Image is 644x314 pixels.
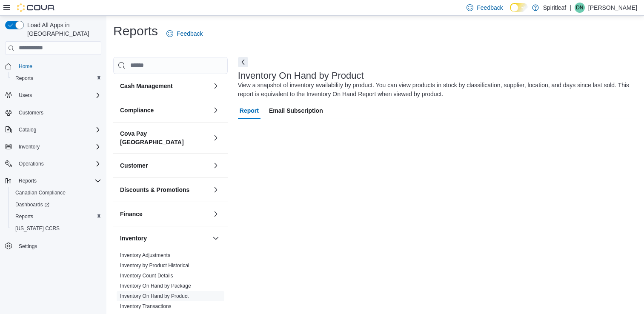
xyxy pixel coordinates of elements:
span: Reports [15,75,33,82]
a: Inventory On Hand by Product [120,293,189,299]
div: View a snapshot of inventory availability by product. You can view products in stock by classific... [238,81,633,99]
h1: Reports [113,23,158,40]
span: Customers [15,107,101,118]
button: Inventory [15,142,43,152]
span: Inventory [19,143,40,150]
span: Feedback [477,3,503,12]
a: Dashboards [9,199,105,211]
span: Operations [15,159,101,169]
span: Home [19,63,32,70]
nav: Complex example [5,57,101,274]
span: Inventory On Hand by Package [120,283,191,289]
button: Reports [9,211,105,223]
span: Operations [19,160,44,167]
button: Inventory [120,234,209,243]
button: Users [2,89,105,101]
span: Catalog [19,126,36,133]
button: Compliance [211,105,221,115]
button: Catalog [2,124,105,136]
span: Settings [19,243,37,250]
a: Dashboards [12,200,53,210]
a: Reports [12,73,37,83]
span: Inventory Count Details [120,272,173,279]
button: Customer [211,160,221,171]
span: Users [19,92,32,99]
button: Finance [211,209,221,219]
p: | [570,3,571,13]
h3: Discounts & Promotions [120,186,189,194]
a: Inventory Adjustments [120,252,170,258]
span: Reports [12,211,101,222]
button: Customers [2,106,105,119]
button: Inventory [211,233,221,243]
button: Settings [2,240,105,252]
h3: Inventory On Hand by Product [238,71,364,81]
button: Customer [120,161,209,170]
button: Finance [120,210,209,218]
a: Inventory Transactions [120,303,172,309]
button: Discounts & Promotions [211,185,221,195]
button: Next [238,57,248,67]
span: Email Subscription [269,102,323,119]
span: Inventory [15,142,101,152]
h3: Inventory [120,234,147,243]
h3: Cash Management [120,82,173,90]
button: Compliance [120,106,209,114]
button: Canadian Compliance [9,187,105,199]
span: Canadian Compliance [15,189,66,196]
span: Users [15,90,101,100]
a: Settings [15,241,40,251]
button: Cova Pay [GEOGRAPHIC_DATA] [211,133,221,143]
input: Dark Mode [510,3,528,12]
span: Washington CCRS [12,223,101,234]
div: Danielle N [575,3,585,13]
button: [US_STATE] CCRS [9,223,105,234]
a: [US_STATE] CCRS [12,223,63,234]
h3: Customer [120,161,148,170]
button: Catalog [15,125,40,135]
p: Spiritleaf [543,3,566,13]
h3: Finance [120,210,143,218]
span: Dashboards [15,201,49,208]
span: Reports [15,176,101,186]
span: Reports [19,177,37,184]
a: Home [15,61,36,71]
span: Inventory by Product Historical [120,262,189,269]
button: Inventory [2,141,105,153]
span: Report [240,102,259,119]
a: Feedback [163,25,206,42]
span: Inventory On Hand by Product [120,293,189,300]
button: Cova Pay [GEOGRAPHIC_DATA] [120,129,209,146]
span: Settings [15,240,101,251]
span: Dashboards [12,200,101,210]
span: Inventory Transactions [120,303,172,310]
button: Discounts & Promotions [120,186,209,194]
button: Users [15,90,35,100]
button: Reports [2,175,105,187]
button: Reports [9,72,105,84]
p: [PERSON_NAME] [588,3,637,13]
span: Reports [12,73,101,83]
button: Operations [2,158,105,170]
span: Catalog [15,125,101,135]
span: Canadian Compliance [12,188,101,198]
a: Inventory Count Details [120,273,173,279]
a: Canadian Compliance [12,188,69,198]
a: Customers [15,108,47,118]
span: Feedback [177,29,203,38]
button: Cash Management [211,81,221,91]
span: DN [576,3,583,13]
span: Customers [19,109,43,116]
a: Reports [12,211,37,222]
img: Cova [17,3,55,12]
button: Cash Management [120,82,209,90]
span: Home [15,61,101,71]
span: Reports [15,213,33,220]
button: Operations [15,159,47,169]
span: [US_STATE] CCRS [15,225,60,232]
h3: Compliance [120,106,154,114]
span: Inventory Adjustments [120,252,170,259]
button: Reports [15,176,40,186]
